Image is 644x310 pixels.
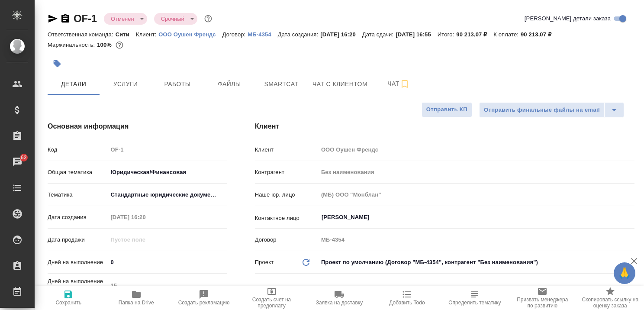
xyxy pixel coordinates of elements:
button: 0.00 RUB; [114,39,125,51]
p: Дата продажи [48,236,107,244]
p: Ответственная команда: [48,31,116,38]
button: Срочный [158,15,187,23]
p: Клиент: [136,31,158,38]
span: 62 [16,153,32,162]
p: 100% [97,42,114,48]
input: Пустое поле [318,166,634,178]
input: Пустое поле [107,233,183,246]
div: Проект по умолчанию (Договор "МБ-4354", контрагент "Без наименования") [318,255,634,270]
p: Итого: [438,31,456,38]
button: Скопировать ссылку для ЯМессенджера [48,13,58,24]
input: Пустое поле [318,188,634,201]
p: Дней на выполнение [48,258,107,267]
button: Определить тематику [441,286,509,310]
button: Скопировать ссылку [60,13,71,24]
button: Open [630,216,631,218]
input: ✎ Введи что-нибудь [107,256,227,268]
p: Маржинальность: [48,42,97,48]
span: Добавить Todo [389,300,425,306]
div: Отменен [104,13,147,25]
p: Проект [255,258,274,267]
button: Создать рекламацию [170,286,238,310]
button: Призвать менеджера по развитию [509,286,576,310]
span: Определить тематику [448,300,501,306]
span: 🙏 [617,264,632,282]
span: Smartcat [261,79,302,90]
p: Дата создания: [278,31,320,38]
span: Чат [378,78,419,89]
button: Доп статусы указывают на важность/срочность заказа [203,13,214,24]
p: Наше юр. лицо [255,191,318,199]
p: МБ-4354 [248,31,277,38]
div: Юридическая/Финансовая [107,165,227,180]
span: Создать рекламацию [178,300,230,306]
span: Детали [53,79,94,90]
p: 90 213,07 ₽ [456,31,493,38]
span: Скопировать ссылку на оценку заказа [582,297,639,309]
svg: Подписаться [399,79,410,89]
p: Договор [255,236,318,244]
p: [DATE] 16:55 [396,31,438,38]
p: Контактное лицо [255,214,318,223]
p: Общая тематика [48,168,107,177]
h4: Основная информация [48,121,220,132]
p: Тематика [48,191,107,199]
button: 🙏 [614,262,635,284]
p: Дата создания [48,213,107,222]
input: Пустое поле [107,143,227,156]
span: Призвать менеджера по развитию [514,297,571,309]
div: split button [479,102,624,118]
span: Чат с клиентом [312,79,367,90]
button: Добавить Todo [373,286,441,310]
button: Скопировать ссылку на оценку заказа [576,286,644,310]
p: ООО Оушен Френдс [158,31,222,38]
p: Код [48,145,107,154]
span: Работы [157,79,198,90]
button: Добавить тэг [48,54,67,73]
input: Пустое поле [107,211,183,223]
div: Стандартные юридические документы, договоры, уставы [107,187,227,202]
button: Отправить КП [422,102,472,117]
button: Сохранить [35,286,102,310]
span: Файлы [209,79,250,90]
button: Папка на Drive [102,286,170,310]
button: Отправить финальные файлы на email [479,102,605,118]
p: Клиент [255,145,318,154]
span: Заявка на доставку [316,300,363,306]
input: Пустое поле [318,233,634,246]
span: Сохранить [55,300,81,306]
span: Папка на Drive [119,300,154,306]
p: Сити [116,31,136,38]
p: Договор: [222,31,248,38]
span: Услуги [105,79,146,90]
p: Дней на выполнение (авт.) [48,277,107,294]
input: Пустое поле [318,143,634,156]
button: Заявка на доставку [306,286,373,310]
input: Пустое поле [107,279,227,292]
p: [DATE] 16:20 [320,31,362,38]
button: Отменен [108,15,137,23]
span: Отправить финальные файлы на email [484,105,600,115]
a: OF-1 [74,13,97,24]
h4: Клиент [255,121,634,132]
p: К оплате: [493,31,521,38]
span: Отправить КП [426,105,467,115]
p: Контрагент [255,168,318,177]
button: Создать счет на предоплату [238,286,305,310]
a: 62 [2,151,32,173]
a: ООО Оушен Френдс [158,30,222,38]
a: МБ-4354 [248,30,277,38]
span: [PERSON_NAME] детали заказа [525,14,611,23]
div: Отменен [154,13,197,25]
p: 90 213,07 ₽ [521,31,558,38]
span: Создать счет на предоплату [243,297,300,309]
p: Дата сдачи: [362,31,396,38]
